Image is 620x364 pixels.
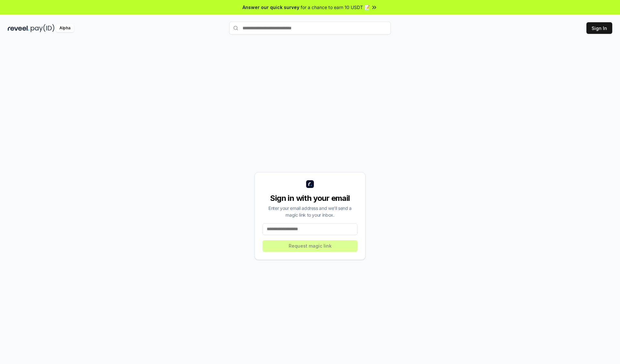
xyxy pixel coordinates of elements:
span: for a chance to earn 10 USDT 📝 [301,4,370,11]
span: Answer our quick survey [243,4,299,11]
img: logo_small [306,180,314,188]
img: reveel_dark [8,24,29,32]
div: Alpha [56,24,74,32]
div: Enter your email address and we’ll send a magic link to your inbox. [263,205,357,218]
img: pay_id [31,24,55,32]
div: Sign in with your email [263,193,357,203]
button: Sign In [586,22,612,34]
